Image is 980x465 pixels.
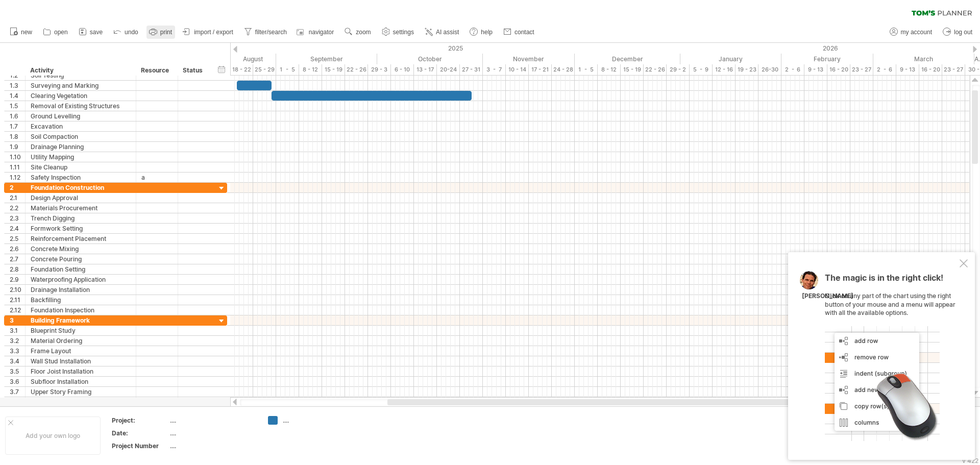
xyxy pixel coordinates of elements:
a: AI assist [422,26,462,39]
div: 1.9 [10,142,25,152]
div: Backfilling [31,295,131,305]
div: .... [170,416,256,425]
div: .... [283,416,338,425]
div: 2.12 [10,305,25,315]
div: 2.5 [10,234,25,243]
div: 5 - 9 [690,64,713,75]
div: 24 - 28 [552,64,575,75]
div: [PERSON_NAME] [802,292,853,301]
div: 1.6 [10,111,25,121]
span: log out [954,29,972,36]
div: 1.5 [10,101,25,111]
div: January 2026 [680,54,781,64]
a: save [76,26,106,39]
div: Date: [112,429,168,437]
a: log out [940,26,975,39]
div: 1.3 [10,81,25,90]
div: Project: [112,416,168,425]
span: The magic is in the right click! [825,273,943,288]
div: 22 - 26 [345,64,368,75]
div: 3.2 [10,336,25,346]
div: 3.1 [10,326,25,335]
div: Roof Truss Assembly [31,397,131,407]
a: undo [111,26,141,39]
div: 2.7 [10,254,25,264]
div: 1.11 [10,162,25,172]
div: Status [183,65,205,76]
div: Foundation Setting [31,264,131,274]
div: Foundation Inspection [31,305,131,315]
div: September 2025 [276,54,377,64]
span: contact [514,29,534,36]
div: Surveying and Marking [31,81,131,90]
div: Reinforcement Placement [31,234,131,243]
div: 15 - 19 [322,64,345,75]
span: undo [125,29,138,36]
div: Utility Mapping [31,152,131,162]
div: 1.4 [10,91,25,101]
div: 3.6 [10,377,25,386]
div: 26-30 [758,64,781,75]
div: 8 - 12 [299,64,322,75]
div: 9 - 13 [896,64,919,75]
div: Removal of Existing Structures [31,101,131,111]
a: contact [501,26,537,39]
span: open [54,29,68,36]
div: 3.4 [10,356,25,366]
div: Drainage Installation [31,285,131,295]
a: new [7,26,35,39]
div: 2.4 [10,224,25,233]
span: save [90,29,103,36]
div: Ground Levelling [31,111,131,121]
div: Drainage Planning [31,142,131,152]
span: import / export [194,29,233,36]
div: Safety Inspection [31,173,131,182]
div: Excavation [31,121,131,131]
span: navigator [309,29,334,36]
div: Wall Stud Installation [31,356,131,366]
div: 12 - 16 [713,64,736,75]
div: Concrete Mixing [31,244,131,254]
div: .... [170,442,256,450]
div: Activity [30,65,130,76]
div: 16 - 20 [827,64,850,75]
div: 1.8 [10,132,25,141]
div: Site Cleanup [31,162,131,172]
div: 18 - 22 [230,64,253,75]
div: 3.3 [10,346,25,356]
div: 23 - 27 [850,64,873,75]
a: open [40,26,71,39]
div: December 2025 [575,54,680,64]
div: 2.11 [10,295,25,305]
span: filter/search [255,29,287,36]
div: 25 - 29 [253,64,276,75]
div: 2.8 [10,264,25,274]
div: Building Framework [31,315,131,325]
div: 19 - 23 [736,64,758,75]
div: Design Approval [31,193,131,203]
a: filter/search [241,26,290,39]
div: 17 - 21 [529,64,552,75]
div: 20-24 [437,64,460,75]
div: 23 - 27 [942,64,965,75]
span: new [21,29,32,36]
div: October 2025 [377,54,483,64]
div: 1.7 [10,121,25,131]
div: Clearing Vegetation [31,91,131,101]
div: 3.5 [10,366,25,376]
div: 3 [10,315,25,325]
div: .... [170,429,256,437]
div: 3.8 [10,397,25,407]
span: AI assist [436,29,459,36]
div: Trench Digging [31,213,131,223]
div: February 2026 [781,54,873,64]
div: Material Ordering [31,336,131,346]
span: help [481,29,493,36]
div: 2.1 [10,193,25,203]
div: Frame Layout [31,346,131,356]
div: 29 - 3 [368,64,391,75]
div: 1 - 5 [575,64,598,75]
div: 2.10 [10,285,25,295]
div: Soil Compaction [31,132,131,141]
div: 29 - 2 [667,64,690,75]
